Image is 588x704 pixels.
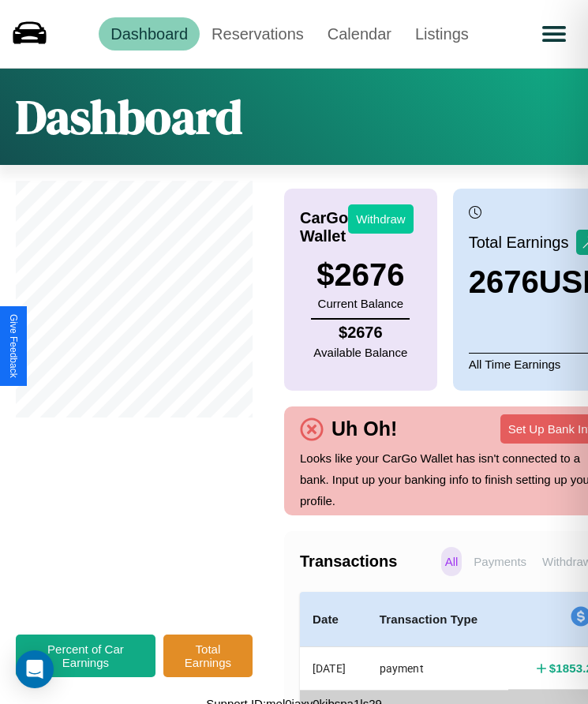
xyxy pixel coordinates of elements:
a: Dashboard [99,17,200,51]
p: Current Balance [316,293,404,314]
button: Total Earnings [163,635,253,677]
h4: $ 2676 [313,324,407,342]
p: Available Balance [313,342,407,363]
h4: Uh Oh! [324,418,405,440]
h3: $ 2676 [316,257,404,293]
h4: Transaction Type [380,610,496,629]
button: Open menu [532,12,576,56]
div: Open Intercom Messenger [16,650,54,688]
a: Reservations [200,17,316,51]
th: [DATE] [300,647,367,691]
th: payment [367,647,508,691]
a: Calendar [316,17,403,51]
a: Listings [403,17,481,51]
p: Payments [470,547,530,576]
p: All [441,547,463,576]
p: Total Earnings [469,228,577,257]
h4: Transactions [300,552,437,571]
h1: Dashboard [16,84,242,149]
div: Give Feedback [8,314,19,378]
h4: Date [313,610,354,629]
h4: CarGo Wallet [300,209,348,245]
button: Withdraw [348,204,414,234]
button: Percent of Car Earnings [16,635,155,677]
